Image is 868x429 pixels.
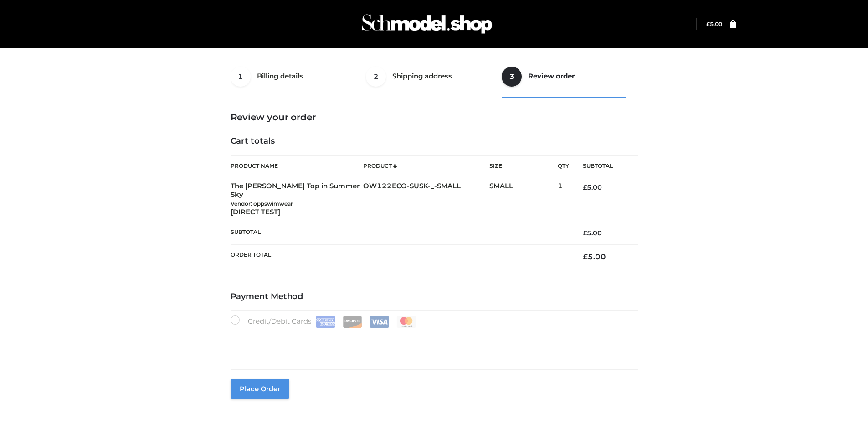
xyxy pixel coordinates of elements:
th: Order Total [231,244,570,269]
label: Credit/Debit Cards [231,315,417,328]
h3: Review your order [231,112,638,123]
th: Size [489,156,553,176]
img: Visa [370,316,389,328]
bdi: 5.00 [583,252,606,261]
td: OW122ECO-SUSK-_-SMALL [363,176,489,222]
h4: Cart totals [231,136,638,146]
th: Qty [558,155,569,176]
small: Vendor: oppswimwear [231,200,293,207]
th: Product # [363,155,489,176]
bdi: 5.00 [706,21,722,27]
span: £ [583,229,587,237]
span: £ [706,21,710,27]
button: Place order [231,379,289,399]
th: Subtotal [231,222,570,244]
th: Product Name [231,155,364,176]
img: Amex [316,316,335,328]
bdi: 5.00 [583,183,602,191]
iframe: Secure payment input frame [229,326,636,359]
span: £ [583,183,587,191]
a: £5.00 [706,21,722,27]
th: Subtotal [569,156,637,176]
img: Discover [343,316,362,328]
td: 1 [558,176,569,222]
h4: Payment Method [231,292,638,302]
span: £ [583,252,588,261]
img: Mastercard [396,316,416,328]
img: Schmodel Admin 964 [359,6,495,42]
td: SMALL [489,176,558,222]
bdi: 5.00 [583,229,602,237]
td: The [PERSON_NAME] Top in Summer Sky [DIRECT TEST] [231,176,364,222]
